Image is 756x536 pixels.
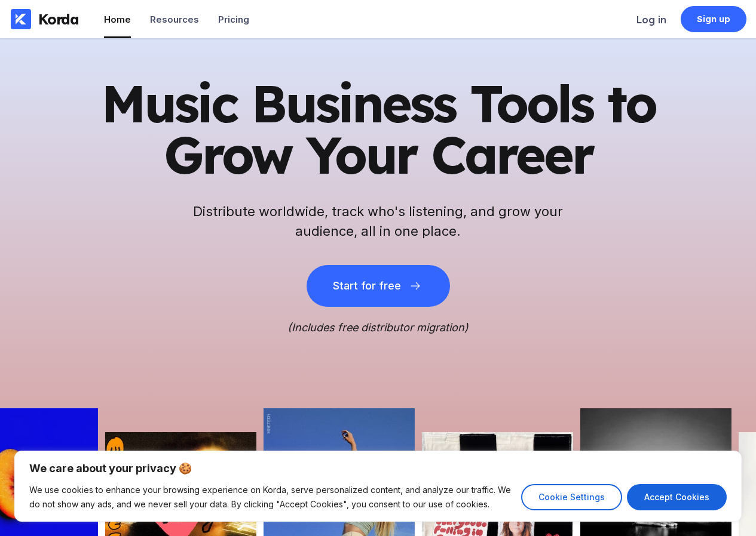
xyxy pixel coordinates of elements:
[150,14,199,25] div: Resources
[29,483,512,512] p: We use cookies to enhance your browsing experience on Korda, serve personalized content, and anal...
[697,13,731,25] div: Sign up
[287,321,469,334] i: (Includes free distributor migration)
[218,14,249,25] div: Pricing
[85,78,671,180] h1: Music Business Tools to Grow Your Career
[29,461,727,476] p: We care about your privacy 🍪
[627,484,727,510] button: Accept Cookies
[681,6,746,32] a: Sign up
[333,280,401,292] div: Start for free
[521,484,622,510] button: Cookie Settings
[636,14,666,26] div: Log in
[187,202,570,241] h2: Distribute worldwide, track who's listening, and grow your audience, all in one place.
[38,10,79,28] div: Korda
[307,265,450,307] button: Start for free
[104,14,131,25] div: Home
